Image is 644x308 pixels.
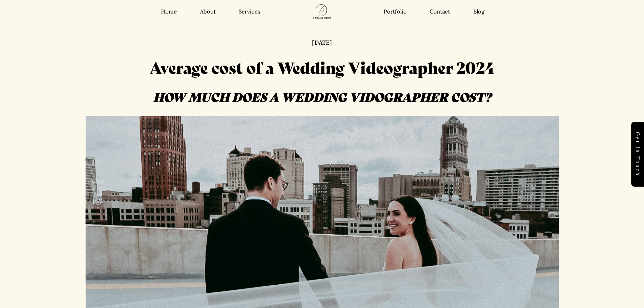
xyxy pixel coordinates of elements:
[384,8,407,15] a: Portfolio
[239,8,260,15] a: Services
[312,39,332,46] span: [DATE]
[631,122,644,187] a: Get in touch
[161,8,177,15] a: Home
[153,88,491,105] em: HOW MUCH DOES A WEDDING VIDOGRAPHER COST?
[430,8,450,15] a: Contact
[200,8,216,15] a: About
[86,56,559,78] h1: Average cost of a Wedding Videographer 2024
[473,8,484,15] a: Blog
